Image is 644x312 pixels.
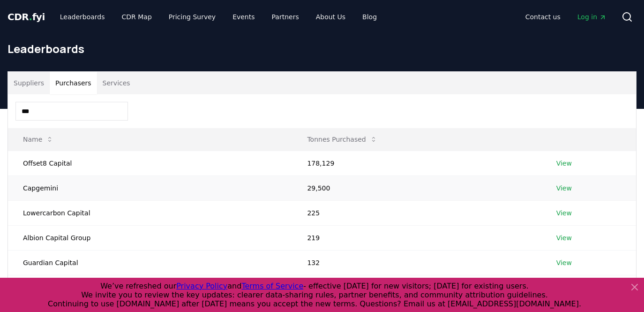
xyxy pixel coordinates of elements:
nav: Main [52,8,384,25]
td: 132 [292,250,541,275]
td: 29,500 [292,175,541,200]
span: CDR fyi [7,11,45,23]
td: Offset8 Capital [8,151,292,175]
td: 219 [292,225,541,250]
button: Suppliers [8,72,50,94]
a: About Us [308,8,353,25]
nav: Main [518,8,614,25]
a: Contact us [518,8,568,25]
a: Events [225,8,262,25]
a: Log in [570,8,614,25]
a: Pricing Survey [161,8,223,25]
td: 178,129 [292,151,541,175]
a: View [556,183,572,193]
a: Partners [264,8,307,25]
h1: Leaderboards [7,41,637,56]
span: . [29,11,32,23]
span: Log in [577,12,607,22]
a: View [556,159,572,168]
td: Guardian Capital [8,250,292,275]
a: View [556,208,572,218]
a: CDR.fyi [7,10,45,23]
td: Lowercarbon Capital [8,200,292,225]
td: 80 [292,275,541,300]
td: AlbaCore Capital [8,275,292,300]
button: Name [15,130,61,149]
a: View [556,258,572,267]
button: Purchasers [50,72,97,94]
a: Blog [355,8,384,25]
button: Services [97,72,136,94]
button: Tonnes Purchased [300,130,384,149]
a: View [556,233,572,243]
td: Capgemini [8,175,292,200]
a: CDR Map [114,8,159,25]
a: Leaderboards [52,8,112,25]
td: Albion Capital Group [8,225,292,250]
td: 225 [292,200,541,225]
